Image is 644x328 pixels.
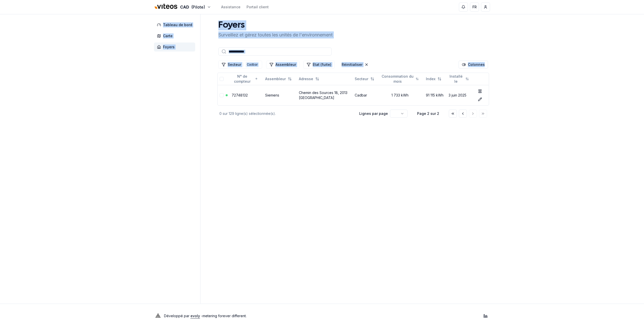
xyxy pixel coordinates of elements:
span: Carte [163,33,173,38]
button: Not sorted. Click to sort ascending. [378,75,422,83]
div: 0 sur 129 ligne(s) sélectionnée(s). [219,111,351,116]
button: Sélectionner la ligne [220,93,224,97]
span: Assembleur [265,76,286,81]
span: Tableau de bord [163,22,192,27]
td: Cadbar [353,85,379,105]
a: evoly [190,314,200,318]
div: Cadbar [246,62,259,67]
a: Assistance [221,5,240,10]
span: Index [426,76,435,81]
a: Foyers [154,42,197,52]
p: Lignes par page [359,111,388,116]
span: CAD [180,4,189,10]
h1: Foyers [218,20,333,30]
a: Chemin des Sources 18, 2013 [GEOGRAPHIC_DATA] [299,90,347,100]
div: 1 733 kWh [381,93,422,98]
button: Filtrer les lignes [303,61,335,69]
button: Not sorted. Click to sort ascending. [296,75,322,83]
img: Viteos - CAD Logo [154,1,178,13]
a: Tableau de bord [154,20,197,29]
p: Surveillez et gérez toutes les unités de l'environnement [218,31,333,38]
span: Foyers [163,44,175,50]
button: Filtrer les lignes [266,61,299,69]
a: Portail client [247,5,269,10]
button: Not sorted. Click to sort ascending. [423,75,445,83]
button: Aller à la première page [449,110,457,118]
span: Secteur [355,76,368,81]
a: Carte [154,31,197,40]
button: Cocher les colonnes [459,61,488,69]
button: Réinitialiser les filtres [339,61,372,69]
button: Not sorted. Click to sort ascending. [352,75,377,83]
span: FR [472,5,477,10]
button: CAD(Pilote) [154,2,211,13]
button: Tout sélectionner [220,77,224,81]
td: 3 juin 2025 [447,85,474,105]
p: Développé par - metering forever different . [164,312,247,319]
span: N° de compteur [232,74,253,84]
button: FR [470,3,479,12]
div: Page 2 sur 2 [416,111,441,116]
div: 91 115 kWh [426,93,445,98]
img: Evoly Logo [154,312,162,320]
button: Not sorted. Click to sort ascending. [262,75,295,83]
span: Installé le [449,74,464,84]
button: Sorted ascending. Click to sort descending. [229,75,261,83]
span: Adresse [299,76,313,81]
a: 72748132 [232,93,248,97]
button: Not sorted. Click to sort ascending. [446,75,472,83]
button: Filtrer les lignes [218,61,262,69]
span: Consommation du mois [381,74,414,84]
td: Siemens [263,85,297,105]
span: (Pilote) [191,4,205,10]
button: Aller à la page précédente [459,110,467,118]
